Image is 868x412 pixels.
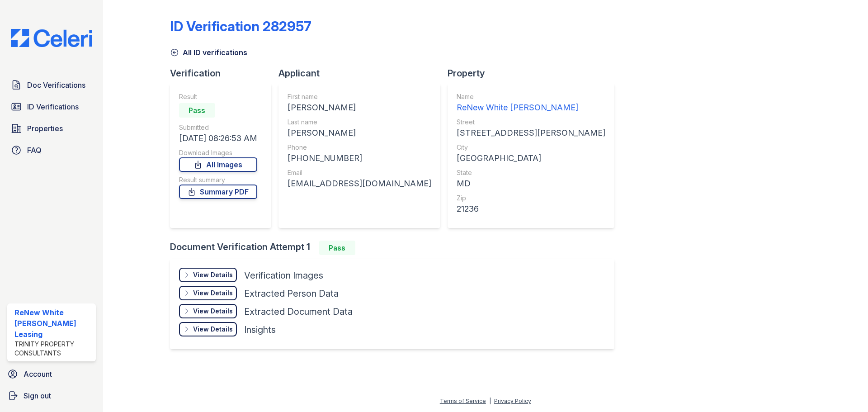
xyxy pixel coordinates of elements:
[244,323,276,336] div: Insights
[193,307,233,316] div: View Details
[27,145,42,156] span: FAQ
[4,387,99,405] a: Sign out
[170,18,311,34] div: ID Verification 282957
[179,148,257,157] div: Download Images
[457,168,605,177] div: State
[179,103,215,118] div: Pass
[179,123,257,132] div: Submitted
[319,241,355,255] div: Pass
[27,101,79,112] span: ID Verifications
[288,152,431,165] div: [PHONE_NUMBER]
[457,92,605,101] div: Name
[179,185,257,199] a: Summary PDF
[457,118,605,127] div: Street
[179,175,257,185] div: Result summary
[489,398,491,404] div: |
[170,47,247,58] a: All ID verifications
[7,76,96,94] a: Doc Verifications
[193,289,233,298] div: View Details
[27,123,63,134] span: Properties
[179,92,257,101] div: Result
[457,143,605,152] div: City
[457,127,605,139] div: [STREET_ADDRESS][PERSON_NAME]
[440,398,486,404] a: Terms of Service
[170,67,278,80] div: Verification
[494,398,531,404] a: Privacy Policy
[288,143,431,152] div: Phone
[457,194,605,203] div: Zip
[24,369,52,379] span: Account
[288,127,431,139] div: [PERSON_NAME]
[4,29,99,47] img: CE_Logo_Blue-a8612792a0a2168367f1c8372b55b34899dd931a85d93a1a3d3e32e68fde9ad4.png
[179,157,257,172] a: All Images
[24,390,51,401] span: Sign out
[27,80,85,90] span: Doc Verifications
[14,340,92,358] div: Trinity Property Consultants
[244,287,339,300] div: Extracted Person Data
[278,67,448,80] div: Applicant
[288,101,431,114] div: [PERSON_NAME]
[193,325,233,334] div: View Details
[457,177,605,190] div: MD
[193,270,233,279] div: View Details
[7,141,96,159] a: FAQ
[288,177,431,190] div: [EMAIL_ADDRESS][DOMAIN_NAME]
[7,119,96,137] a: Properties
[288,118,431,127] div: Last name
[244,269,323,282] div: Verification Images
[288,168,431,177] div: Email
[179,132,257,145] div: [DATE] 08:26:53 AM
[457,152,605,165] div: [GEOGRAPHIC_DATA]
[170,241,622,255] div: Document Verification Attempt 1
[244,305,353,318] div: Extracted Document Data
[7,98,96,116] a: ID Verifications
[457,92,605,114] a: Name ReNew White [PERSON_NAME]
[14,307,92,340] div: ReNew White [PERSON_NAME] Leasing
[457,203,605,215] div: 21236
[457,101,605,114] div: ReNew White [PERSON_NAME]
[288,92,431,101] div: First name
[448,67,622,80] div: Property
[4,365,99,383] a: Account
